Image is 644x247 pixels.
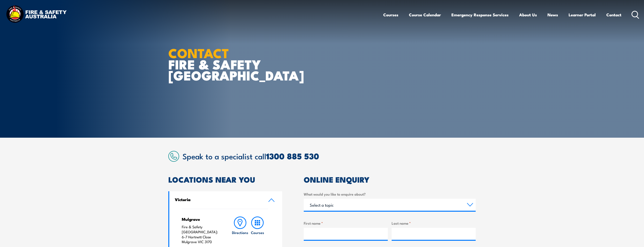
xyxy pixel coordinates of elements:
[182,216,222,222] h4: Mulgrave
[231,216,249,244] a: Directions
[392,220,476,226] label: Last name
[266,149,319,162] a: 1300 885 530
[304,191,476,197] label: What would you like to enquire about?
[182,152,476,160] h2: Speak to a specialist call
[569,8,596,21] a: Learner Portal
[175,197,261,202] h4: Victoria
[182,224,222,244] p: Fire & Safety [GEOGRAPHIC_DATA]: 6-7 Hartnett Close Mulgrave VIC 3170
[168,47,287,81] h1: FIRE & SAFETY [GEOGRAPHIC_DATA]
[168,43,229,62] strong: CONTACT
[547,8,558,21] a: News
[304,220,388,226] label: First name
[251,230,264,235] h6: Courses
[451,8,509,21] a: Emergency Response Services
[168,176,282,183] h2: LOCATIONS NEAR YOU
[409,8,441,21] a: Course Calendar
[304,176,476,183] h2: ONLINE ENQUIRY
[519,8,537,21] a: About Us
[383,8,398,21] a: Courses
[232,230,248,235] h6: Directions
[249,216,266,244] a: Courses
[169,191,282,209] a: Victoria
[606,8,621,21] a: Contact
